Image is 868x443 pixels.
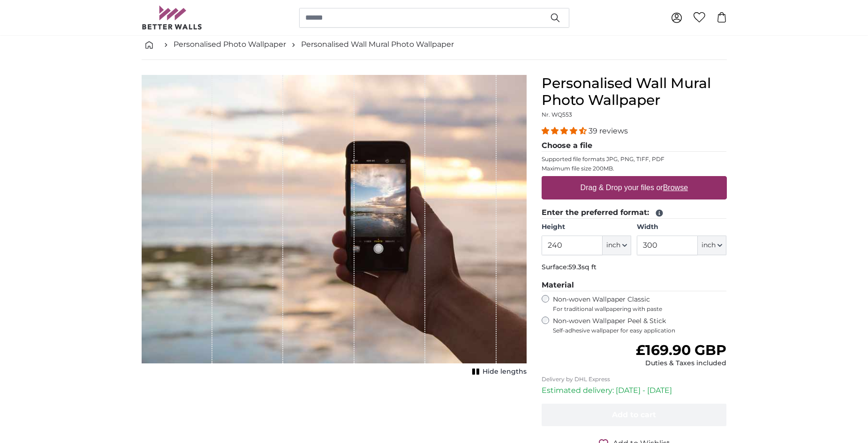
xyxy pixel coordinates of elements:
[469,365,527,378] button: Hide lengths
[589,126,628,135] span: 39 reviews
[542,165,727,172] p: Maximum file size 200MB.
[542,280,727,291] legend: Material
[636,359,726,368] div: Duties & Taxes included
[553,317,727,334] label: Non-woven Wallpaper Peel & Stick
[542,155,727,163] p: Supported file formats JPG, PNG, TIFF, PDF
[542,263,727,272] p: Surface:
[542,126,589,135] span: 4.36 stars
[568,263,596,271] span: 59.3sq ft
[174,39,286,50] a: Personalised Photo Wallpaper
[542,75,727,109] h1: Personalised Wall Mural Photo Wallpaper
[663,184,688,192] u: Browse
[142,6,203,30] img: Betterwalls
[636,341,726,359] span: £169.90 GBP
[142,30,727,60] nav: breadcrumbs
[542,404,727,426] button: Add to cart
[553,327,727,334] span: Self-adhesive wallpaper for easy application
[542,207,727,219] legend: Enter the preferred format:
[553,305,727,313] span: For traditional wallpapering with paste
[637,222,726,232] label: Width
[606,241,620,250] span: inch
[698,236,726,255] button: inch
[702,241,716,250] span: inch
[542,376,727,383] p: Delivery by DHL Express
[542,111,572,118] span: Nr. WQ553
[301,39,454,50] a: Personalised Wall Mural Photo Wallpaper
[603,236,631,255] button: inch
[612,410,656,419] span: Add to cart
[542,385,727,396] p: Estimated delivery: [DATE] - [DATE]
[542,222,631,232] label: Height
[542,140,727,152] legend: Choose a file
[483,367,527,377] span: Hide lengths
[576,178,691,197] label: Drag & Drop your files or
[553,295,727,313] label: Non-woven Wallpaper Classic
[142,75,527,378] div: 1 of 1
